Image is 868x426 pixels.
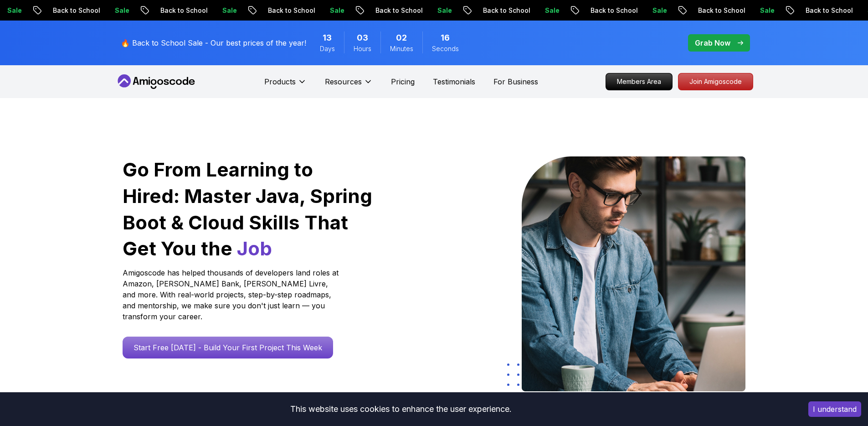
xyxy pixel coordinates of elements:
span: 13 Days [323,31,332,44]
p: Back to School [107,6,169,15]
span: Days [320,44,335,53]
p: Grab Now [695,37,730,48]
p: Back to School [752,6,814,15]
div: This website uses cookies to enhance the user experience. [7,399,795,419]
p: Sale [277,6,306,15]
a: Start Free [DATE] - Build Your First Project This Week [123,337,333,358]
a: Members Area [606,73,673,90]
button: Accept cookies [808,401,861,417]
span: Minutes [390,44,413,53]
img: hero [522,156,745,391]
p: 🔥 Back to School Sale - Our best prices of the year! [121,37,306,48]
a: For Business [493,76,538,87]
a: Pricing [391,76,415,87]
button: Resources [325,76,373,94]
p: Join Amigoscode [678,73,753,90]
span: Seconds [432,44,459,53]
span: 3 Hours [357,31,368,44]
p: Back to School [645,6,707,15]
p: Products [264,76,296,87]
p: Resources [325,76,362,87]
p: Sale [62,6,91,15]
p: Sale [169,6,198,15]
button: Products [264,76,307,94]
p: Back to School [215,6,277,15]
h1: Go From Learning to Hired: Master Java, Spring Boot & Cloud Skills That Get You the [123,156,374,262]
p: Back to School [430,6,492,15]
p: Sale [384,6,413,15]
span: 16 Seconds [441,31,450,44]
p: Amigoscode has helped thousands of developers land roles at Amazon, [PERSON_NAME] Bank, [PERSON_N... [123,267,341,322]
p: Sale [814,6,843,15]
span: Hours [354,44,371,53]
p: Sale [707,6,736,15]
p: Back to School [322,6,384,15]
p: Back to School [537,6,599,15]
a: Join Amigoscode [678,73,753,90]
p: Sale [599,6,628,15]
p: Sale [492,6,521,15]
span: 2 Minutes [396,31,407,44]
p: Members Area [606,73,672,90]
a: Testimonials [433,76,475,87]
span: Job [237,237,272,260]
